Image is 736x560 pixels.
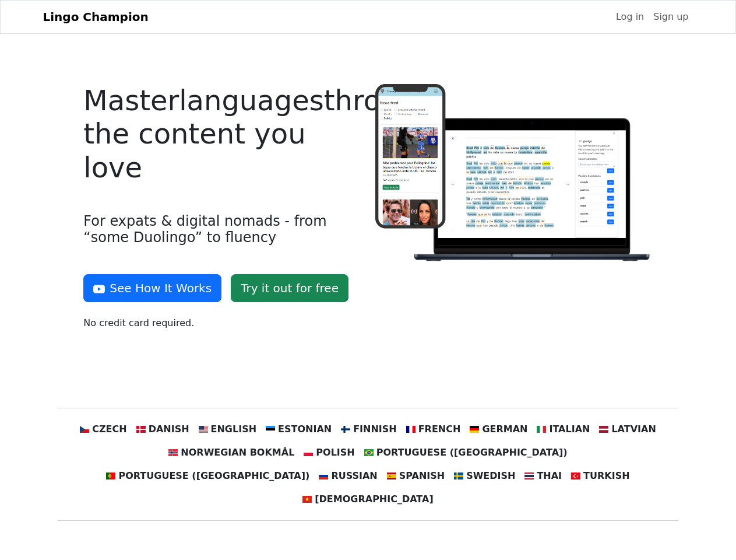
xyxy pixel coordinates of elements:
h4: Master languages through the content you love [83,84,361,185]
img: vn.svg [302,495,312,504]
img: cz.svg [80,425,89,434]
img: dk.svg [136,425,146,434]
span: Estonian [278,422,332,436]
img: tr.svg [571,471,580,481]
button: See How It Works [83,274,221,302]
img: pl.svg [304,448,313,457]
span: English [211,422,257,436]
span: Danish [149,422,189,436]
img: lv.svg [599,425,608,434]
img: it.svg [537,425,546,434]
img: es.svg [387,471,396,481]
span: Portuguese ([GEOGRAPHIC_DATA]) [118,469,309,483]
img: fr.svg [406,425,415,434]
img: fi.svg [341,425,350,434]
img: de.svg [470,425,479,434]
img: us.svg [199,425,208,434]
img: br.svg [364,448,374,457]
span: Norwegian Bokmål [181,446,294,460]
a: Sign up [649,5,693,29]
span: Latvian [611,422,656,436]
a: Lingo Champion [43,5,149,29]
a: Log in [611,5,649,29]
span: Turkish [583,469,630,483]
img: ee.svg [266,425,275,434]
span: Spanish [399,469,445,483]
span: Swedish [466,469,515,483]
img: no.svg [168,448,178,457]
span: Thai [537,469,562,483]
img: pt.svg [106,471,115,481]
span: Russian [331,469,377,483]
h4: For expats & digital nomads - from “some Duolingo” to fluency [83,213,361,247]
span: Czech [92,422,126,436]
img: th.svg [524,471,534,481]
p: No credit card required. [83,316,361,330]
span: French [418,422,461,436]
a: Try it out for free [231,274,348,302]
span: Italian [549,422,590,436]
img: ru.svg [319,471,328,481]
span: Portuguese ([GEOGRAPHIC_DATA]) [376,446,568,460]
span: [DEMOGRAPHIC_DATA] [315,492,433,506]
span: Polish [316,446,354,460]
img: se.svg [454,471,463,481]
img: Logo [375,84,653,264]
span: German [482,422,527,436]
span: Finnish [353,422,397,436]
